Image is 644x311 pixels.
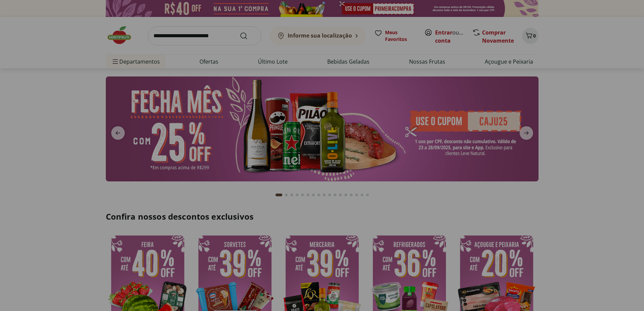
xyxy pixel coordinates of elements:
button: Go to page 3 from fs-carousel [289,187,294,203]
button: Go to page 17 from fs-carousel [365,187,370,203]
button: Go to page 11 from fs-carousel [332,187,338,203]
h2: Confira nossos descontos exclusivos [106,211,539,222]
b: Informe sua localização [288,32,352,39]
a: Comprar Novamente [482,29,514,44]
a: Bebidas Geladas [327,58,369,66]
input: search [148,26,261,45]
a: Ofertas [199,58,218,66]
button: Informe sua localização [269,26,366,45]
a: Criar conta [435,29,472,44]
button: Go to page 12 from fs-carousel [338,187,343,203]
button: Menu [111,53,119,70]
button: Go to page 14 from fs-carousel [349,187,354,203]
span: 0 [533,32,536,39]
button: Go to page 5 from fs-carousel [300,187,305,203]
button: Go to page 9 from fs-carousel [321,187,327,203]
a: Açougue e Peixaria [485,58,533,66]
a: Meus Favoritos [374,29,416,43]
button: Go to page 10 from fs-carousel [327,187,332,203]
button: Carrinho [522,28,539,44]
button: Go to page 4 from fs-carousel [294,187,300,203]
button: Go to page 6 from fs-carousel [305,187,311,203]
button: next [514,126,539,140]
button: Go to page 16 from fs-carousel [359,187,365,203]
span: Departamentos [111,53,160,70]
button: Go to page 8 from fs-carousel [316,187,321,203]
button: Go to page 15 from fs-carousel [354,187,359,203]
button: Go to page 13 from fs-carousel [343,187,349,203]
button: previous [106,126,130,140]
button: Go to page 7 from fs-carousel [311,187,316,203]
button: Go to page 2 from fs-carousel [284,187,289,203]
a: Último Lote [258,58,288,66]
span: ou [435,28,465,45]
a: Entrar [435,29,452,36]
button: Current page from fs-carousel [274,187,284,203]
button: Submit Search [240,32,256,40]
a: Nossas Frutas [409,58,445,66]
img: Hortifruti [106,25,140,45]
span: Meus Favoritos [385,29,416,43]
img: banana [106,76,539,181]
